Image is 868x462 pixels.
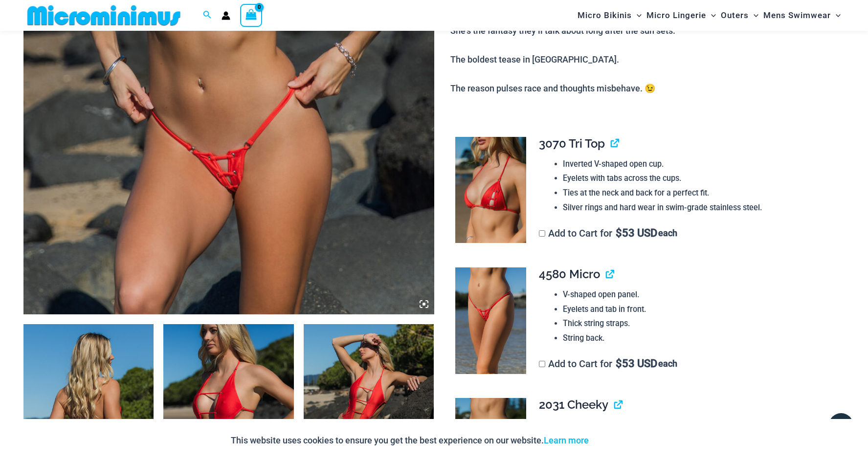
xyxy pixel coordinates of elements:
input: Add to Cart for$53 USD each [539,230,545,237]
li: Thick string straps. [563,316,837,331]
li: Inverted V-shaped open cup. [563,157,837,172]
li: Silver rings and hard wear in swim-grade stainless steel. [563,200,837,215]
span: $ [616,227,622,239]
li: Ties at the neck and back for a perfect fit. [563,186,837,200]
li: V-shaped open panel at the front & back! [563,418,837,433]
a: Mens SwimwearMenu ToggleMenu Toggle [761,3,843,28]
img: MM SHOP LOGO FLAT [23,4,184,26]
span: Micro Bikinis [578,3,632,28]
span: each [658,228,677,238]
a: Micro LingerieMenu ToggleMenu Toggle [644,3,718,28]
span: 53 USD [616,228,657,238]
input: Add to Cart for$53 USD each [539,361,545,367]
a: Account icon link [222,11,230,20]
span: 4580 Micro [539,267,600,281]
span: Mens Swimwear [763,3,831,28]
img: Link Tangello 3070 Tri Top [455,137,526,243]
li: String back. [563,331,837,346]
a: Search icon link [203,9,212,22]
span: 53 USD [616,359,657,369]
img: Link Tangello 4580 Micro [455,267,526,374]
span: Menu Toggle [749,3,758,28]
li: Eyelets with tabs across the cups. [563,171,837,186]
span: 2031 Cheeky [539,397,608,412]
p: This website uses cookies to ensure you get the best experience on our website. [231,433,589,448]
span: Menu Toggle [632,3,642,28]
label: Add to Cart for [539,358,677,370]
button: Accept [596,429,638,452]
label: Add to Cart for [539,227,677,239]
a: OutersMenu ToggleMenu Toggle [718,3,761,28]
span: each [658,359,677,369]
span: Menu Toggle [706,3,716,28]
span: Micro Lingerie [646,3,706,28]
a: Micro BikinisMenu ToggleMenu Toggle [575,3,644,28]
span: Outers [721,3,749,28]
span: Menu Toggle [831,3,841,28]
span: 3070 Tri Top [539,136,605,151]
li: Eyelets and tab in front. [563,302,837,317]
a: View Shopping Cart, empty [240,4,263,26]
nav: Site Navigation [574,1,845,29]
a: Learn more [544,435,589,445]
li: V-shaped open panel. [563,287,837,302]
span: $ [616,357,622,370]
